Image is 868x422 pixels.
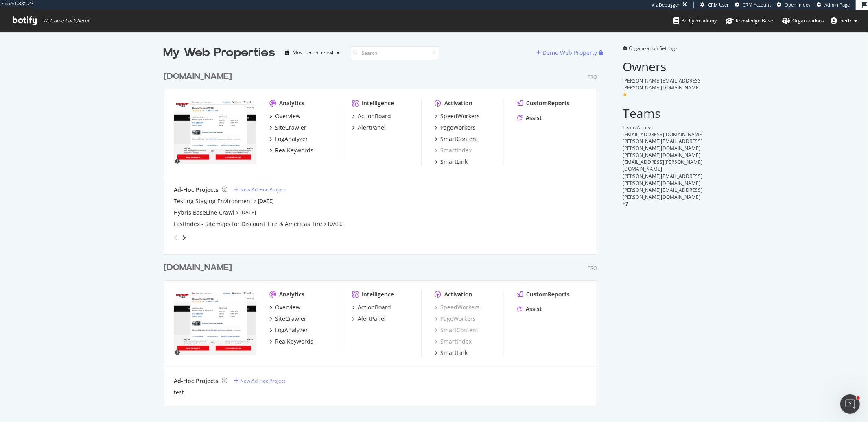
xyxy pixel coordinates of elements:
a: PageWorkers [435,124,476,132]
div: CustomReports [526,290,570,298]
a: Botify Academy [673,10,717,32]
a: PageWorkers [435,315,476,323]
a: AlertPanel [352,124,386,132]
div: Botify Academy [673,17,717,25]
a: SiteCrawler [269,124,306,132]
div: angle-left [171,231,181,244]
span: + 7 [623,200,629,207]
span: [EMAIL_ADDRESS][DOMAIN_NAME] [623,131,704,138]
div: [DOMAIN_NAME] [164,262,232,274]
div: Pro [588,74,597,80]
a: RealKeywords [269,146,313,154]
a: SmartLink [435,158,468,166]
a: SmartIndex [435,146,472,154]
div: My Web Properties [164,45,275,61]
div: Assist [526,114,542,122]
a: New Ad-Hoc Project [234,377,285,384]
a: Demo Web Property [537,49,599,56]
a: [DATE] [328,220,344,227]
div: RealKeywords [275,146,313,154]
a: AlertPanel [352,315,386,323]
div: Knowledge Base [726,17,773,25]
a: SmartIndex [435,337,472,346]
div: PageWorkers [440,124,476,132]
div: ActionBoard [358,303,391,311]
div: SiteCrawler [275,124,306,132]
a: Overview [269,303,300,311]
a: New Ad-Hoc Project [234,186,285,193]
img: discounttire.com [174,99,256,165]
a: LogAnalyzer [269,326,308,334]
span: Welcome back, herb ! [43,17,89,24]
div: Team Access [623,124,705,131]
a: [DOMAIN_NAME] [164,71,235,83]
a: SmartContent [435,135,478,143]
div: grid [164,61,603,406]
button: Most recent crawl [282,46,343,59]
button: herb [824,14,864,27]
a: [DOMAIN_NAME] [164,262,235,274]
a: Testing Staging Environment [174,197,252,205]
a: SpeedWorkers [435,112,480,120]
img: discounttiresecondary.com [174,290,256,356]
div: AlertPanel [358,124,386,132]
a: LogAnalyzer [269,135,308,143]
div: New Ad-Hoc Project [240,186,285,193]
div: Pro [588,265,597,272]
div: SmartContent [440,135,478,143]
a: CRM Account [735,2,771,8]
div: RealKeywords [275,337,313,346]
a: CustomReports [517,290,570,298]
a: Overview [269,112,300,120]
a: Organizations [782,10,824,32]
a: ActionBoard [352,112,391,120]
div: Most recent crawl [293,50,334,55]
div: Analytics [279,99,304,107]
span: [PERSON_NAME][DOMAIN_NAME][EMAIL_ADDRESS][PERSON_NAME][DOMAIN_NAME] [623,152,703,172]
a: Admin Page [817,2,850,8]
a: Assist [517,114,542,122]
a: RealKeywords [269,337,313,346]
a: [DATE] [258,198,274,204]
a: Open in dev [777,2,811,8]
span: Organization Settings [629,45,678,52]
div: Overview [275,303,300,311]
span: CRM Account [743,2,771,8]
a: Knowledge Base [726,10,773,32]
div: ActionBoard [358,112,391,120]
div: CustomReports [526,99,570,107]
a: SiteCrawler [269,315,306,323]
span: CRM User [708,2,729,8]
div: Intelligence [362,99,394,107]
div: Demo Web Property [543,49,597,57]
span: Open in dev [785,2,811,8]
a: SmartLink [435,349,468,357]
div: SpeedWorkers [435,303,480,311]
a: SmartContent [435,326,478,334]
a: CRM User [700,2,729,8]
a: Hybris BaseLine Crawl [174,209,234,217]
div: Assist [526,305,542,313]
div: Organizations [782,17,824,25]
div: SmartLink [440,349,468,357]
span: [PERSON_NAME][EMAIL_ADDRESS][PERSON_NAME][DOMAIN_NAME] [623,138,703,152]
h2: Owners [623,60,705,73]
div: FastIndex - Sitemaps for Discount Tire & Americas Tire [174,220,322,228]
div: Overview [275,112,300,120]
div: Ad-Hoc Projects [174,377,219,385]
div: AlertPanel [358,315,386,323]
h2: Teams [623,107,705,120]
div: SiteCrawler [275,315,306,323]
a: ActionBoard [352,303,391,311]
div: SmartLink [440,158,468,166]
button: Demo Web Property [537,46,599,59]
a: [DATE] [240,209,256,216]
div: New Ad-Hoc Project [240,377,285,384]
a: test [174,388,184,396]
